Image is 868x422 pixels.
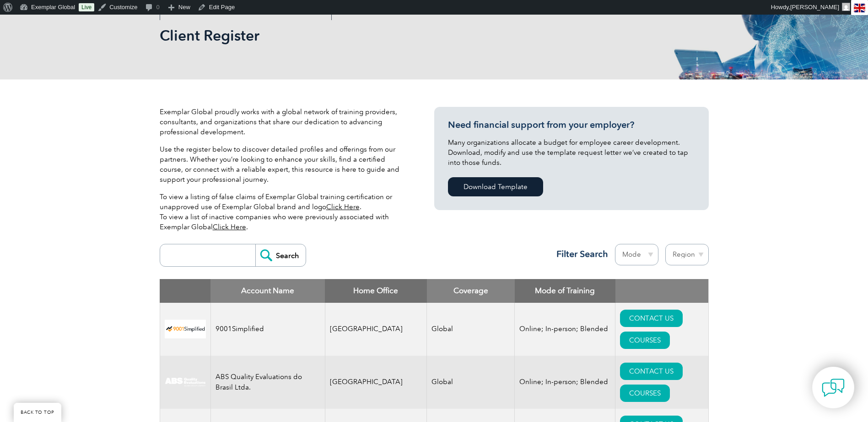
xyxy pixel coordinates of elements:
[515,303,615,356] td: Online; In-person; Blended
[822,376,845,399] img: contact-chat.png
[213,223,246,231] a: Click Here
[160,28,544,43] h2: Client Register
[427,356,515,409] td: Global
[160,107,407,137] p: Exemplar Global proudly works with a global network of training providers, consultants, and organ...
[210,356,325,409] td: ABS Quality Evaluations do Brasil Ltda.
[325,279,427,303] th: Home Office: activate to sort column ascending
[448,119,695,131] h3: Need financial support from your employer?
[160,192,407,232] p: To view a listing of false claims of Exemplar Global training certification or unapproved use of ...
[326,203,360,211] a: Click Here
[790,4,839,11] span: [PERSON_NAME]
[854,4,865,12] img: en
[515,279,615,303] th: Mode of Training: activate to sort column ascending
[427,279,515,303] th: Coverage: activate to sort column ascending
[620,332,670,349] a: COURSES
[620,363,683,380] a: CONTACT US
[427,303,515,356] td: Global
[325,303,427,356] td: [GEOGRAPHIC_DATA]
[551,248,608,260] h3: Filter Search
[210,303,325,356] td: 9001Simplified
[615,279,708,303] th: : activate to sort column ascending
[448,177,543,196] a: Download Template
[165,377,206,387] img: c92924ac-d9bc-ea11-a814-000d3a79823d-logo.jpg
[79,3,94,11] a: Live
[515,356,615,409] td: Online; In-person; Blended
[165,320,206,338] img: 37c9c059-616f-eb11-a812-002248153038-logo.png
[14,403,61,422] a: BACK TO TOP
[448,137,695,168] p: Many organizations allocate a budget for employee career development. Download, modify and use th...
[210,279,325,303] th: Account Name: activate to sort column descending
[620,310,683,327] a: CONTACT US
[325,356,427,409] td: [GEOGRAPHIC_DATA]
[160,144,407,185] p: Use the register below to discover detailed profiles and offerings from our partners. Whether you...
[620,385,670,402] a: COURSES
[255,244,306,266] input: Search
